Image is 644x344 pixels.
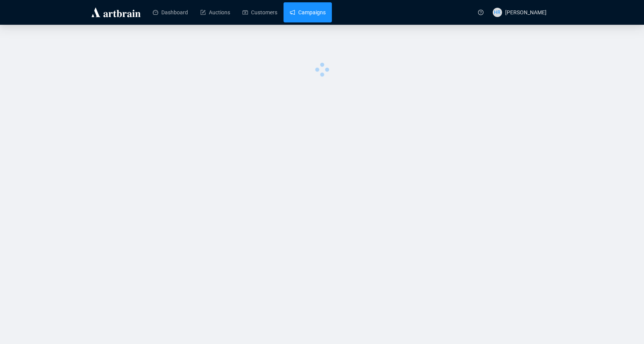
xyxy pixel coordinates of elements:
a: Dashboard [153,2,188,22]
a: Customers [243,2,277,22]
a: Auctions [200,2,230,22]
img: logo [90,6,142,19]
span: [PERSON_NAME] [505,9,547,15]
a: Campaigns [290,2,326,22]
span: HR [494,9,501,16]
span: question-circle [478,10,483,15]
